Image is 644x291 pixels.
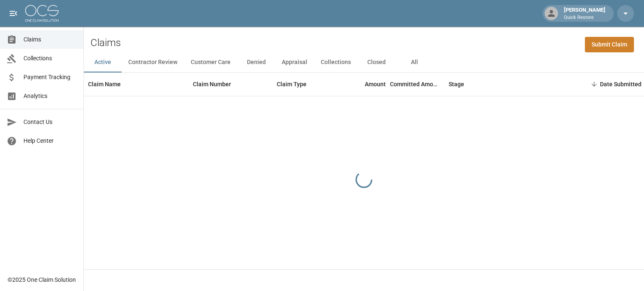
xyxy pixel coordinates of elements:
[390,72,440,96] div: Committed Amount
[444,72,570,96] div: Stage
[23,35,77,44] span: Claims
[358,52,395,72] button: Closed
[588,78,600,90] button: Sort
[8,276,76,284] div: © 2025 One Claim Solution
[335,72,390,96] div: Amount
[23,118,77,126] span: Contact Us
[5,5,22,22] button: open drawer
[193,72,231,96] div: Claim Number
[564,14,605,21] p: Quick Restore
[184,52,237,72] button: Customer Care
[84,52,644,72] div: dynamic tabs
[23,136,77,145] span: Help Center
[395,52,433,72] button: All
[84,72,189,96] div: Claim Name
[23,54,77,63] span: Collections
[84,52,122,72] button: Active
[23,92,77,100] span: Analytics
[585,37,634,52] a: Submit Claim
[25,5,59,22] img: ocs-logo-white-transparent.png
[189,72,273,96] div: Claim Number
[449,72,464,96] div: Stage
[561,6,609,21] div: [PERSON_NAME]
[275,52,314,72] button: Appraisal
[122,52,184,72] button: Contractor Review
[273,72,335,96] div: Claim Type
[314,52,358,72] button: Collections
[390,72,444,96] div: Committed Amount
[277,72,306,96] div: Claim Type
[88,72,121,96] div: Claim Name
[23,73,77,82] span: Payment Tracking
[600,72,641,96] div: Date Submitted
[237,52,275,72] button: Denied
[365,72,386,96] div: Amount
[91,37,121,49] h2: Claims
